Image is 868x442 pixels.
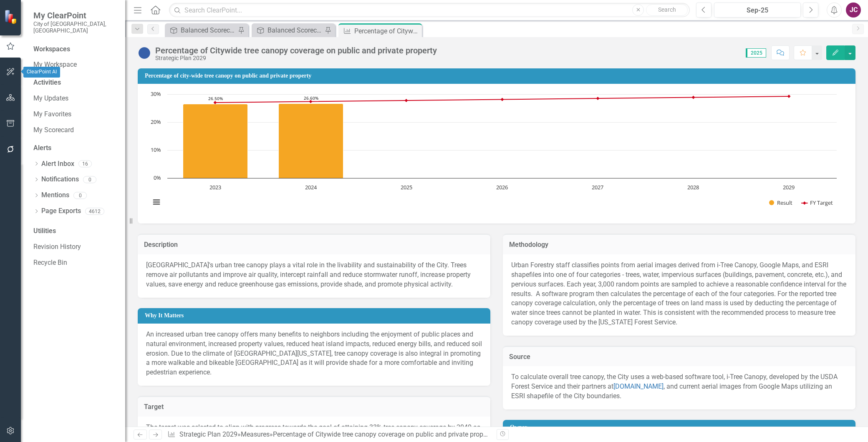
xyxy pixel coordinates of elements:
[33,242,117,252] a: Revision History
[151,118,161,126] text: 20%
[73,192,87,199] div: 0
[146,90,847,215] div: Chart. Highcharts interactive chart.
[496,183,508,191] text: 2026
[146,330,482,377] p: An increased urban tree canopy offers many benefits to neighbors including the enjoyment of publi...
[181,25,236,35] div: Balanced Scorecard
[783,183,795,191] text: 2029
[777,199,792,206] text: Result
[151,146,161,153] text: 10%
[214,101,217,104] path: 2023, 27. FY Target.
[33,78,117,88] div: Activities
[33,60,117,70] a: My Workspace
[241,430,270,438] a: Measures
[144,403,484,411] h3: Target
[33,94,117,103] a: My Updates
[41,175,79,184] a: Notifications
[169,3,690,18] input: Search ClearPoint...
[145,73,851,79] h3: Percentage of city-wide tree canopy on public and private property
[33,10,117,20] span: My ClearPoint
[267,25,323,35] div: Balanced Scorecard
[354,26,420,36] div: Percentage of Citywide tree canopy coverage on public and private property
[646,4,688,16] button: Search
[4,10,19,24] img: ClearPoint Strategy
[511,372,847,401] p: To calculate overall tree canopy, the City uses a web-based software tool, i-Tree Canopy, develop...
[167,430,490,439] div: » »
[41,206,81,216] a: Page Exports
[214,95,791,104] g: FY Target, series 2 of 2. Line with 7 data points.
[279,104,343,178] path: 2024, 26.6. Result.
[154,174,161,181] text: 0%
[209,183,221,191] text: 2023
[405,99,408,102] path: 2025, 27.75. FY Target.
[509,353,849,361] h3: Source
[85,208,104,215] div: 4612
[41,191,69,200] a: Mentions
[309,100,313,103] path: 2024, 27.38. FY Target.
[254,25,323,35] a: Balanced Scorecard
[846,3,861,18] button: JC
[658,6,676,13] span: Search
[787,95,791,98] path: 2029, 29.25. FY Target.
[273,430,494,438] div: Percentage of Citywide tree canopy coverage on public and private property
[144,241,484,249] h3: Description
[401,183,412,191] text: 2025
[155,46,437,55] div: Percentage of Citywide tree canopy coverage on public and private property
[146,423,480,441] span: The target was selected to align with progress towards the goal of attaining 33% tree canopy cove...
[78,161,92,168] div: 16
[179,430,237,438] a: Strategic Plan 2029
[151,90,161,98] text: 30%
[501,98,504,101] path: 2026, 28.13. FY Target.
[150,196,162,208] button: View chart menu, Chart
[509,241,849,249] h3: Methodology
[167,25,236,35] a: Balanced Scorecard
[717,5,798,15] div: Sep-25
[146,261,482,289] p: [GEOGRAPHIC_DATA]'s urban tree canopy plays a vital role in the livability and sustainability of ...
[592,183,603,191] text: 2027
[83,176,96,183] div: 0
[145,312,486,319] h3: Why It Matters
[33,20,117,34] small: City of [GEOGRAPHIC_DATA], [GEOGRAPHIC_DATA]
[33,143,117,153] div: Alerts
[810,199,833,206] text: FY Target
[183,94,790,178] g: Result, series 1 of 2. Bar series with 7 bars.
[155,55,437,61] div: Strategic Plan 2029
[305,183,317,191] text: 2024
[33,226,117,236] div: Utilities
[714,3,801,18] button: Sep-25
[692,96,695,99] path: 2028, 28.88. FY Target.
[208,95,223,101] text: 26.50%
[33,45,70,54] div: Workspaces
[304,95,318,101] text: 26.60%
[138,46,151,60] img: Information Unavailable
[769,199,793,206] button: Show Result
[746,48,766,58] span: 2025
[146,90,841,215] svg: Interactive chart
[41,159,74,169] a: Alert Inbox
[511,261,847,327] p: Urban Forestry staff classifies points from aerial images derived from i-Tree Canopy, Google Maps...
[510,424,851,430] h3: Owner
[33,126,117,135] a: My Scorecard
[33,110,117,119] a: My Favorites
[802,199,833,206] button: Show FY Target
[613,382,664,390] a: [DOMAIN_NAME]
[596,97,600,100] path: 2027, 28.5. FY Target.
[23,67,60,78] div: ClearPoint AI
[183,104,248,178] path: 2023, 26.5. Result.
[687,183,699,191] text: 2028
[33,258,117,268] a: Recycle Bin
